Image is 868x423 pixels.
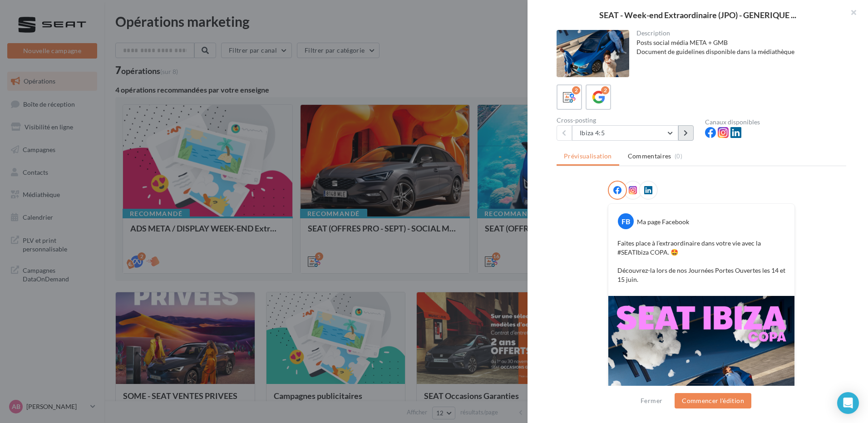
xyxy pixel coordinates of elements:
p: Faites place à l’extraordinaire dans votre vie avec la #SEATIbiza COPA. 🤩 Découvrez-la lors de no... [617,239,785,284]
div: 2 [572,86,580,94]
div: FB [618,213,634,229]
button: Fermer [637,395,666,406]
span: Commentaires [628,152,671,161]
div: Cross-posting [557,117,698,123]
div: Canaux disponibles [705,119,846,125]
span: SEAT - Week-end Extraordinaire (JPO) - GENERIQUE ... [599,11,796,19]
button: Commencer l'édition [675,393,751,408]
button: Ibiza 4:5 [572,125,678,141]
div: Posts social média META + GMB Document de guidelines disponible dans la médiathèque [636,38,839,56]
span: (0) [675,152,682,160]
div: 2 [601,86,609,94]
div: Description [636,30,839,36]
div: Open Intercom Messenger [837,392,859,414]
div: Ma page Facebook [637,217,689,226]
